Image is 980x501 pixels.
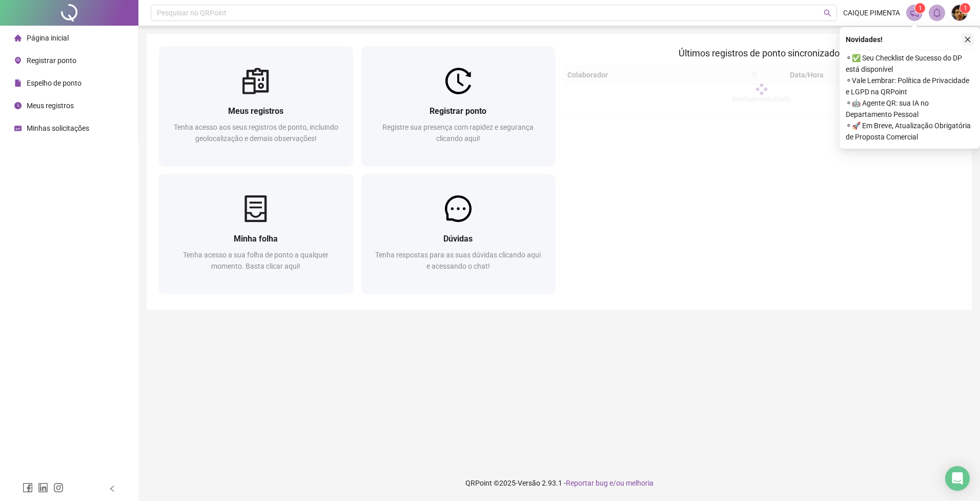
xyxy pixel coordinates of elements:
[846,52,974,75] span: ⚬ ✅ Seu Checklist de Sucesso do DP está disponível
[960,3,970,13] sup: Atualize o seu contato no menu Meus Dados
[843,7,900,18] span: CAIQUE PIMENTA
[14,34,22,42] span: home
[27,102,74,110] span: Meus registros
[14,102,22,109] span: clock-circle
[361,46,556,166] a: Registrar pontoRegistre sua presença com rapidez e segurança clicando aqui!
[27,124,89,132] span: Minhas solicitações
[430,106,486,116] span: Registrar ponto
[183,251,329,270] span: Tenha acesso a sua folha de ponto a qualquer momento. Basta clicar aqui!
[14,125,22,132] span: schedule
[679,48,844,58] span: Últimos registros de ponto sincronizados
[846,34,883,45] span: Novidades !
[918,5,922,12] span: 1
[910,8,919,17] span: notification
[932,8,942,17] span: bell
[518,479,540,487] span: Versão
[952,5,967,21] img: 40311
[945,466,970,491] div: Open Intercom Messenger
[234,234,278,244] span: Minha folha
[228,106,283,116] span: Meus registros
[443,234,473,244] span: Dúvidas
[38,483,48,493] span: linkedin
[824,9,831,17] span: search
[109,485,116,492] span: left
[566,479,654,487] span: Reportar bug e/ou melhoria
[138,465,980,501] footer: QRPoint © 2025 - 2.93.1 -
[964,5,967,12] span: 1
[846,97,974,120] span: ⚬ 🤖 Agente QR: sua IA no Departamento Pessoal
[27,79,81,87] span: Espelho de ponto
[159,46,353,166] a: Meus registrosTenha acesso aos seus registros de ponto, incluindo geolocalização e demais observa...
[382,123,534,143] span: Registre sua presença com rapidez e segurança clicando aqui!
[375,251,541,270] span: Tenha respostas para as suas dúvidas clicando aqui e acessando o chat!
[361,174,556,293] a: DúvidasTenha respostas para as suas dúvidas clicando aqui e acessando o chat!
[27,34,69,42] span: Página inicial
[964,36,971,43] span: close
[846,120,974,143] span: ⚬ 🚀 Em Breve, Atualização Obrigatória de Proposta Comercial
[23,483,33,493] span: facebook
[915,3,925,13] sup: 1
[14,57,22,64] span: environment
[53,483,64,493] span: instagram
[27,56,76,65] span: Registrar ponto
[846,75,974,97] span: ⚬ Vale Lembrar: Política de Privacidade e LGPD na QRPoint
[174,123,338,143] span: Tenha acesso aos seus registros de ponto, incluindo geolocalização e demais observações!
[14,79,22,87] span: file
[159,174,353,293] a: Minha folhaTenha acesso a sua folha de ponto a qualquer momento. Basta clicar aqui!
